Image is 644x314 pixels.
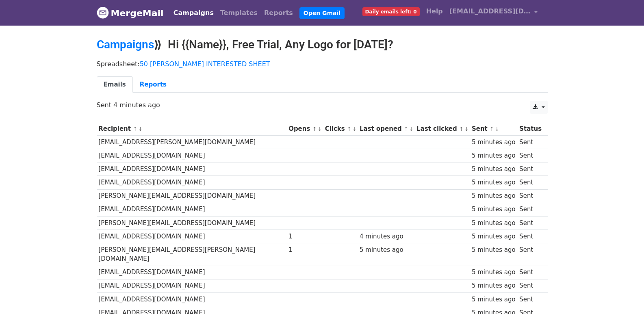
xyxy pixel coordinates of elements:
span: Daily emails left: 0 [362,7,420,16]
a: ↑ [347,126,351,132]
th: Sent [470,122,517,136]
p: Sent 4 minutes ago [97,101,548,109]
th: Last opened [358,122,414,136]
td: [EMAIL_ADDRESS][DOMAIN_NAME] [97,279,287,292]
a: MergeMail [97,4,164,22]
a: Open Gmail [299,7,345,19]
a: ↓ [409,126,414,132]
div: 5 minutes ago [472,245,516,255]
div: 5 minutes ago [472,232,516,241]
td: [EMAIL_ADDRESS][DOMAIN_NAME] [97,230,287,243]
div: 4 minutes ago [360,232,412,241]
div: 5 minutes ago [472,191,516,201]
a: ↑ [404,126,408,132]
td: Sent [517,230,543,243]
div: 5 minutes ago [472,281,516,290]
a: Reports [133,76,173,93]
a: Reports [261,5,296,21]
td: Sent [517,176,543,189]
div: 5 minutes ago [472,178,516,187]
a: ↓ [495,126,499,132]
div: 5 minutes ago [472,205,516,214]
th: Clicks [323,122,358,136]
div: 5 minutes ago [472,268,516,277]
td: [EMAIL_ADDRESS][DOMAIN_NAME] [97,266,287,279]
a: ↓ [352,126,357,132]
td: Sent [517,162,543,176]
a: ↑ [133,126,137,132]
td: [PERSON_NAME][EMAIL_ADDRESS][DOMAIN_NAME] [97,189,287,203]
td: Sent [517,243,543,266]
a: 50 [PERSON_NAME] INTERESTED SHEET [140,60,270,68]
td: [EMAIL_ADDRESS][DOMAIN_NAME] [97,176,287,189]
a: ↓ [464,126,469,132]
a: Campaigns [97,38,154,51]
td: [EMAIL_ADDRESS][DOMAIN_NAME] [97,149,287,162]
a: [EMAIL_ADDRESS][DOMAIN_NAME] [446,3,541,22]
div: 5 minutes ago [472,165,516,174]
td: [EMAIL_ADDRESS][PERSON_NAME][DOMAIN_NAME] [97,136,287,149]
img: MergeMail logo [97,6,109,19]
td: Sent [517,292,543,306]
a: ↑ [312,126,317,132]
td: [EMAIL_ADDRESS][DOMAIN_NAME] [97,203,287,216]
td: [EMAIL_ADDRESS][DOMAIN_NAME] [97,162,287,176]
td: Sent [517,216,543,230]
a: ↑ [459,126,464,132]
th: Opens [286,122,323,136]
td: [EMAIL_ADDRESS][DOMAIN_NAME] [97,292,287,306]
a: Help [423,3,446,19]
td: Sent [517,203,543,216]
span: [EMAIL_ADDRESS][DOMAIN_NAME] [449,6,531,16]
div: 5 minutes ago [472,295,516,304]
div: 5 minutes ago [472,138,516,147]
td: [PERSON_NAME][EMAIL_ADDRESS][PERSON_NAME][DOMAIN_NAME] [97,243,287,266]
td: Sent [517,136,543,149]
td: Sent [517,279,543,292]
div: 5 minutes ago [472,219,516,228]
div: 5 minutes ago [360,245,412,255]
td: Sent [517,189,543,203]
div: 5 minutes ago [472,151,516,160]
a: Emails [97,76,133,93]
th: Last clicked [414,122,470,136]
th: Status [517,122,543,136]
td: Sent [517,149,543,162]
th: Recipient [97,122,287,136]
a: Campaigns [170,5,217,21]
h2: ⟫ Hi {{Name}}, Free Trial, Any Logo for [DATE]? [97,38,548,52]
td: Sent [517,266,543,279]
a: ↑ [490,126,494,132]
a: Templates [217,5,261,21]
td: [PERSON_NAME][EMAIL_ADDRESS][DOMAIN_NAME] [97,216,287,230]
a: ↓ [138,126,143,132]
a: Daily emails left: 0 [359,3,423,19]
div: 1 [288,232,321,241]
p: Spreadsheet: [97,60,548,68]
div: 1 [288,245,321,255]
a: ↓ [317,126,322,132]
